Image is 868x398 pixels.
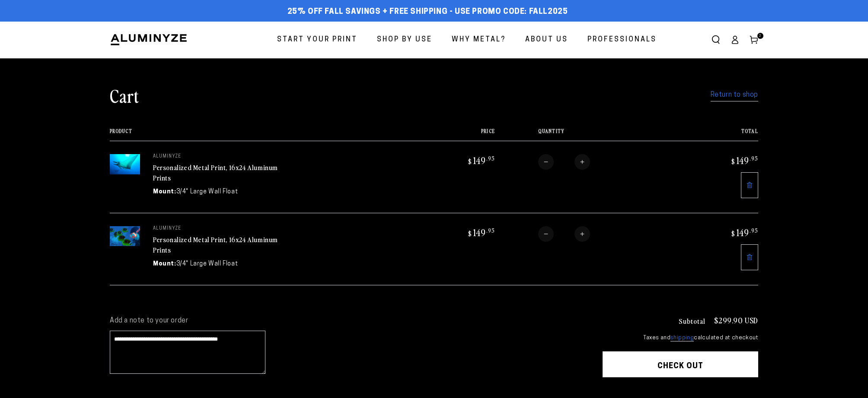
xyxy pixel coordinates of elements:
p: $299.90 USD [714,316,758,324]
a: Return to shop [711,89,758,101]
span: $ [731,157,735,166]
span: $ [468,229,472,238]
dd: 3/4" Large Wall Float [176,187,238,196]
span: $ [731,229,735,238]
th: Product [110,128,416,141]
a: Start Your Print [271,28,364,51]
img: 16"x24" Rectangle White Glossy Aluminyzed Photo [110,226,140,246]
bdi: 149 [730,154,758,166]
input: Quantity for Personalized Metal Print, 16x24 Aluminum Prints [554,154,574,170]
th: Total [679,128,758,141]
span: $ [468,157,472,166]
span: 25% off FALL Savings + Free Shipping - Use Promo Code: FALL2025 [287,7,568,17]
span: Why Metal? [452,34,506,46]
bdi: 149 [467,226,495,238]
span: 2 [759,33,762,39]
img: 16"x24" Rectangle White Glossy Aluminyzed Photo [110,154,140,174]
a: Shop By Use [370,28,439,51]
dt: Mount: [153,187,176,196]
img: Aluminyze [110,33,188,46]
th: Quantity [495,128,679,141]
dt: Mount: [153,259,176,268]
bdi: 149 [467,154,495,166]
sup: .95 [750,155,758,162]
label: Add a note to your order [110,316,585,325]
sup: .95 [750,227,758,234]
a: Why Metal? [445,28,512,51]
dd: 3/4" Large Wall Float [176,259,238,268]
span: About Us [525,34,568,46]
a: shipping [670,335,694,341]
small: Taxes and calculated at checkout [603,334,758,342]
span: Shop By Use [377,34,432,46]
sup: .95 [486,155,495,162]
a: About Us [519,28,574,51]
summary: Search our site [706,30,725,49]
span: Professionals [587,34,657,46]
a: Remove 16"x24" Rectangle White Glossy Aluminyzed Photo [741,244,758,270]
a: Professionals [581,28,663,51]
p: aluminyze [153,226,283,231]
span: Start Your Print [277,34,357,46]
h3: Subtotal [679,317,705,324]
th: Price [416,128,495,141]
a: Remove 16"x24" Rectangle White Glossy Aluminyzed Photo [741,172,758,198]
button: Check out [603,351,758,377]
p: aluminyze [153,154,283,159]
bdi: 149 [730,226,758,238]
input: Quantity for Personalized Metal Print, 16x24 Aluminum Prints [554,226,574,242]
a: Personalized Metal Print, 16x24 Aluminum Prints [153,234,278,255]
h1: Cart [110,84,139,107]
sup: .95 [486,227,495,234]
a: Personalized Metal Print, 16x24 Aluminum Prints [153,162,278,183]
